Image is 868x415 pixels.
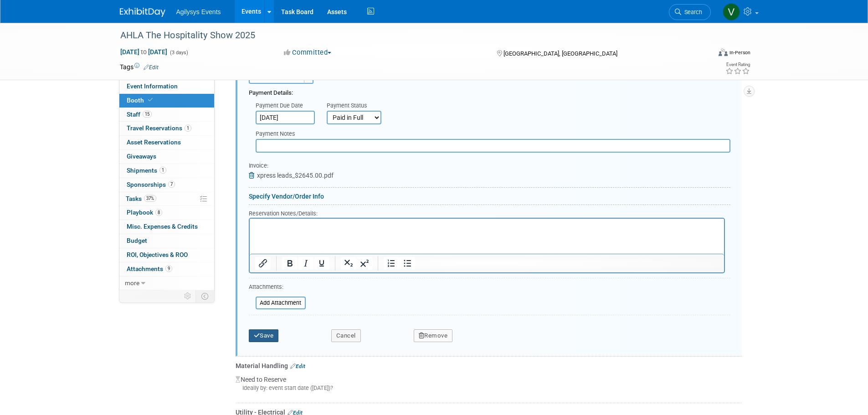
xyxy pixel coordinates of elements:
[250,219,724,254] iframe: Rich Text Area
[281,48,335,57] button: Committed
[414,329,453,342] button: Remove
[169,50,188,56] span: (3 days)
[119,178,214,192] a: Sponsorships7
[119,192,214,206] a: Tasks37%
[725,62,750,67] div: Event Rating
[119,248,214,262] a: ROI, Objectives & ROO
[249,209,725,218] div: Reservation Notes/Details:
[719,49,728,56] img: Format-Inperson.png
[144,64,159,71] a: Edit
[256,102,313,111] div: Payment Due Date
[327,102,388,111] div: Payment Status
[127,138,181,146] span: Asset Reservations
[155,209,162,216] span: 8
[165,265,172,272] span: 9
[255,257,271,270] button: Insert/edit link
[148,97,153,102] i: Booth reservation complete
[249,162,334,171] div: Invoice:
[120,8,165,17] img: ExhibitDay
[126,195,156,202] span: Tasks
[249,84,730,97] div: Payment Details:
[127,82,178,90] span: Event Information
[249,172,257,179] a: Remove Attachment
[236,361,742,370] div: Material Handling
[331,329,361,342] button: Cancel
[249,283,306,293] div: Attachments:
[729,49,750,56] div: In-Person
[236,384,742,392] div: Ideally by: event start date ([DATE])?
[180,290,196,302] td: Personalize Event Tab Strip
[127,265,172,272] span: Attachments
[119,234,214,248] a: Budget
[357,257,372,270] button: Superscript
[681,9,702,15] span: Search
[139,48,148,56] span: to
[290,363,305,369] a: Edit
[236,370,742,400] div: Need to Reserve
[669,4,711,20] a: Search
[195,290,214,302] td: Toggle Event Tabs
[119,277,214,290] a: more
[384,257,399,270] button: Numbered list
[119,206,214,220] a: Playbook8
[119,150,214,164] a: Giveaways
[119,108,214,122] a: Staff15
[127,181,175,188] span: Sponsorships
[119,164,214,178] a: Shipments1
[503,50,617,57] span: [GEOGRAPHIC_DATA], [GEOGRAPHIC_DATA]
[119,262,214,276] a: Attachments9
[119,80,214,93] a: Event Information
[119,220,214,234] a: Misc. Expenses & Credits
[127,167,166,174] span: Shipments
[125,279,139,287] span: more
[723,3,740,20] img: Vaitiare Munoz
[176,8,221,15] span: Agilysys Events
[120,62,159,72] td: Tags
[127,223,198,230] span: Misc. Expenses & Credits
[127,251,188,258] span: ROI, Objectives & ROO
[657,47,751,61] div: Event Format
[185,125,191,132] span: 1
[119,136,214,149] a: Asset Reservations
[168,181,175,188] span: 7
[159,167,166,174] span: 1
[127,209,162,216] span: Playbook
[282,257,298,270] button: Bold
[249,193,324,200] a: Specify Vendor/Order Info
[127,153,156,160] span: Giveaways
[127,111,152,118] span: Staff
[341,257,356,270] button: Subscript
[144,195,156,202] span: 37%
[120,48,168,56] span: [DATE] [DATE]
[400,257,415,270] button: Bullet list
[314,257,329,270] button: Underline
[249,329,279,342] button: Save
[127,237,147,244] span: Budget
[119,122,214,135] a: Travel Reservations1
[257,172,334,179] span: xpress leads_$2645.00.pdf
[119,94,214,108] a: Booth
[117,27,697,44] div: AHLA The Hospitality Show 2025
[256,130,730,139] div: Payment Notes
[298,257,313,270] button: Italic
[143,111,152,118] span: 15
[127,124,191,132] span: Travel Reservations
[127,97,154,104] span: Booth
